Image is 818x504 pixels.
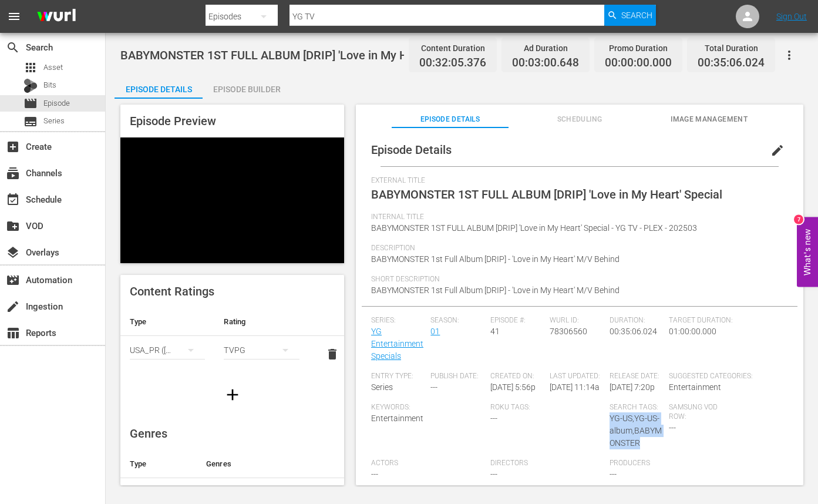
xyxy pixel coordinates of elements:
span: BABYMONSTER 1st Full Album [DRIP] - 'Love in My Heart' M/V Behind [371,254,620,264]
span: delete [325,347,339,361]
span: Actors [371,459,484,468]
span: Series [371,382,393,392]
span: Episode Details [371,143,452,157]
span: menu [7,9,21,23]
img: ans4CAIJ8jUAAAAAAAAAAAAAAAAAAAAAAAAgQb4GAAAAAAAAAAAAAAAAAAAAAAAAJMjXAAAAAAAAAAAAAAAAAAAAAAAAgAT5G... [28,3,85,31]
span: edit [770,143,785,157]
span: [DATE] 5:56p [490,382,536,392]
span: Publish Date: [430,372,484,381]
span: BABYMONSTER 1st Full Album [DRIP] - 'Love in My Heart' M/V Behind [371,285,620,295]
span: Short Description [371,275,782,284]
span: Episode Details [392,113,509,126]
table: simple table [120,308,344,372]
span: Genres [130,426,167,441]
div: Ad Duration [512,40,579,56]
div: 7 [794,215,803,224]
span: --- [490,469,497,479]
span: Series: [371,316,425,325]
span: --- [430,382,437,392]
span: 41 [490,327,500,336]
span: Bits [43,79,56,91]
th: Genres [197,450,308,478]
button: Open Feedback Widget [797,217,818,287]
button: edit [763,136,792,164]
span: --- [371,469,378,479]
span: Description [371,244,782,253]
span: --- [669,423,676,432]
span: Image Management [651,113,767,126]
span: 00:03:00.648 [512,56,579,70]
div: Total Duration [698,40,765,56]
span: layers [6,246,20,260]
span: Samsung VOD Row: [669,403,722,422]
th: Type [120,308,214,336]
span: Internal Title [371,213,782,222]
span: --- [610,469,617,479]
span: Search [621,5,652,26]
div: Content Duration [419,40,486,56]
span: create [6,300,20,314]
span: Episode Preview [130,114,216,128]
div: USA_PR ([GEOGRAPHIC_DATA]) [130,334,205,367]
a: Sign Out [776,12,807,21]
span: Directors [490,459,604,468]
span: Release Date: [610,372,663,381]
span: --- [490,414,497,423]
span: Asset [43,62,63,73]
span: Entertainment [371,414,423,423]
button: Episode Details [115,75,203,99]
span: BABYMONSTER 1ST FULL ALBUM [DRIP] 'Love in My Heart' Special - YG TV - PLEX - 202503 [120,48,601,62]
span: Target Duration: [669,316,782,325]
button: delete [318,340,346,368]
span: Roku Tags: [490,403,604,412]
span: Entry Type: [371,372,425,381]
span: event_available [6,193,20,207]
th: Rating [214,308,308,336]
button: Search [604,5,656,26]
span: Scheduling [521,113,638,126]
span: search [6,41,20,55]
span: apps [23,61,38,75]
span: Series [43,115,65,127]
div: Bits [23,79,38,93]
div: Video Player [120,137,344,263]
span: Last Updated: [550,372,603,381]
span: Entertainment [669,382,721,392]
span: Wurl ID: [550,316,603,325]
span: Automation [6,273,20,287]
span: Search Tags: [610,403,663,412]
div: Episode Details [115,75,203,103]
button: Episode Builder [203,75,291,99]
div: Episode Builder [203,75,291,103]
span: subtitles [23,115,38,129]
span: add_box [6,140,20,154]
span: 00:32:05.376 [419,56,486,70]
span: Created On: [490,372,544,381]
span: 78306560 [550,327,587,336]
span: Keywords: [371,403,484,412]
th: Type [120,450,197,478]
span: Content Ratings [130,284,214,298]
div: TVPG [224,334,299,367]
span: Episode #: [490,316,544,325]
span: External Title [371,176,782,186]
span: Channels [6,166,20,180]
a: YG Entertainment Specials [371,327,423,361]
span: table_chart [6,326,20,340]
a: 01 [430,327,440,336]
span: Season: [430,316,484,325]
span: movie [23,96,38,110]
span: Duration: [610,316,663,325]
span: [DATE] 11:14a [550,382,600,392]
span: BABYMONSTER 1ST FULL ALBUM [DRIP] 'Love in My Heart' Special - YG TV - PLEX - 202503 [371,223,697,233]
span: 01:00:00.000 [669,327,716,336]
span: 00:35:06.024 [610,327,657,336]
div: Promo Duration [605,40,672,56]
span: create_new_folder [6,219,20,233]
span: YG-US,YG-US-album,BABYMONSTER [610,414,662,448]
span: BABYMONSTER 1ST FULL ALBUM [DRIP] 'Love in My Heart' Special [371,187,722,201]
span: Suggested Categories: [669,372,782,381]
span: Episode [43,98,70,109]
span: 00:00:00.000 [605,56,672,70]
span: 00:35:06.024 [698,56,765,70]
